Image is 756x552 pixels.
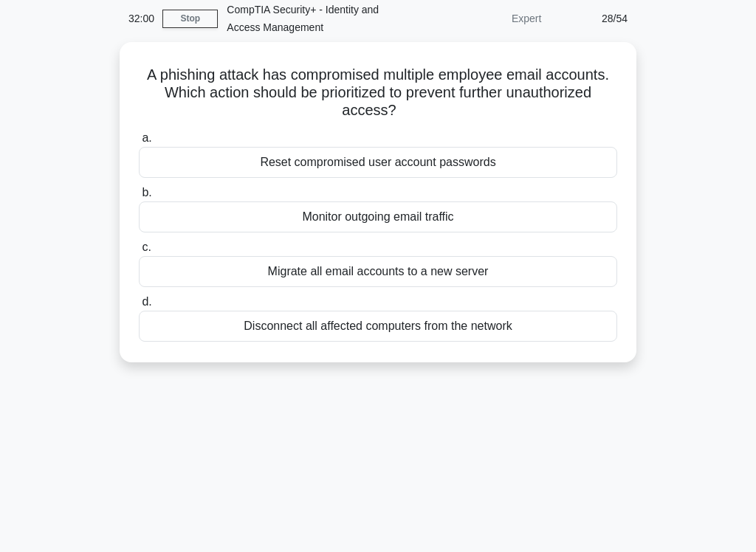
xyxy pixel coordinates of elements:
[139,147,617,178] div: Reset compromised user account passwords
[550,4,636,33] div: 28/54
[142,295,151,308] span: d.
[139,256,617,287] div: Migrate all email accounts to a new server
[142,131,151,144] span: a.
[139,311,617,342] div: Disconnect all affected computers from the network
[142,241,151,253] span: c.
[421,4,550,33] div: Expert
[137,66,619,120] h5: A phishing attack has compromised multiple employee email accounts. Which action should be priori...
[120,4,162,33] div: 32:00
[142,186,151,199] span: b.
[139,201,617,232] div: Monitor outgoing email traffic
[162,10,218,28] a: Stop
